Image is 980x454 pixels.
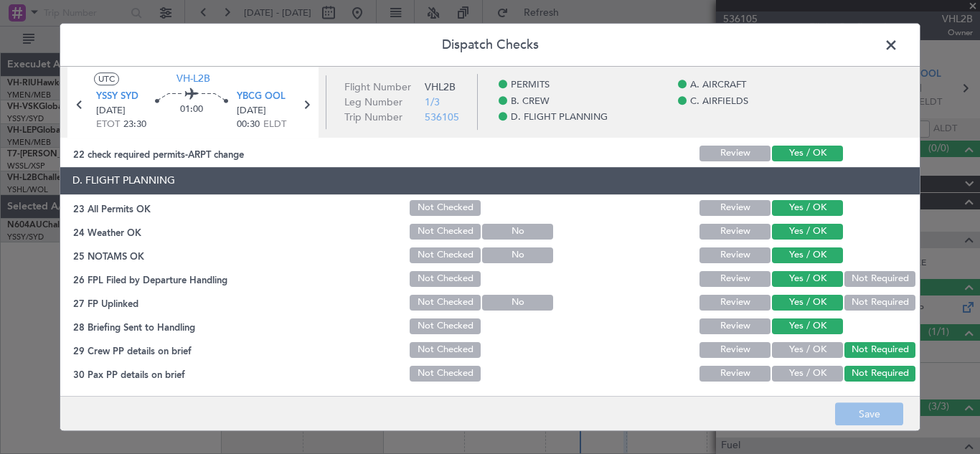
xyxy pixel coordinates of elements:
button: Review [699,146,771,161]
button: Review [699,342,771,358]
button: Review [699,271,771,287]
button: Yes / OK [772,146,843,161]
button: Review [699,247,771,263]
button: Review [699,366,771,382]
button: Yes / OK [772,271,843,287]
button: Not Required [844,271,915,287]
button: Not Required [844,342,915,358]
button: Yes / OK [772,200,843,216]
button: Not Required [844,295,915,311]
button: Yes / OK [772,224,843,240]
header: Dispatch Checks [60,24,920,67]
span: A. AIRCRAFT [690,79,746,93]
span: C. AIRFIELDS [690,95,748,109]
button: Yes / OK [772,342,843,358]
button: Yes / OK [772,295,843,311]
button: Yes / OK [772,366,843,382]
button: Review [699,224,771,240]
button: Not Required [844,366,915,382]
button: Review [699,318,771,334]
button: Yes / OK [772,318,843,334]
button: Review [699,295,771,311]
button: Review [699,200,771,216]
button: Yes / OK [772,247,843,263]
